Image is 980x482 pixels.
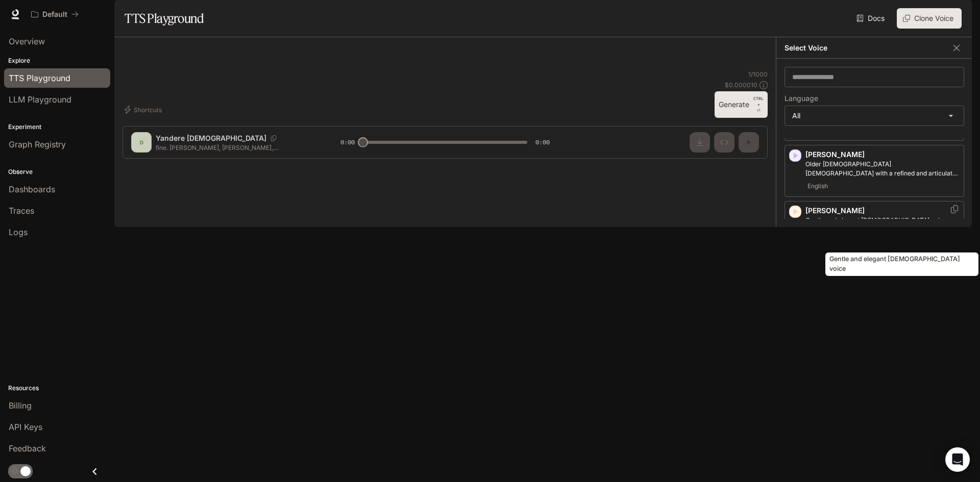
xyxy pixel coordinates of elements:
[27,4,83,24] button: All workspaces
[805,160,960,178] p: Older British male with a refined and articulate voice
[897,8,962,29] button: Clone Voice
[715,91,768,118] button: GenerateCTRL +⏎
[785,95,818,102] p: Language
[753,95,764,114] p: ⏎
[805,206,960,216] p: [PERSON_NAME]
[805,149,960,160] p: [PERSON_NAME]
[785,106,964,125] div: All
[122,102,166,118] button: Shortcuts
[805,180,830,192] span: English
[42,10,67,19] p: Default
[945,447,970,472] div: Open Intercom Messenger
[949,205,960,213] button: Copy Voice ID
[748,70,768,79] p: 1 / 1000
[725,81,757,89] p: $ 0.000010
[125,8,204,29] h1: TTS Playground
[753,95,764,108] p: CTRL +
[825,252,978,276] div: Gentle and elegant [DEMOGRAPHIC_DATA] voice
[854,8,889,29] a: Docs
[805,216,960,225] p: Gentle and elegant female voice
